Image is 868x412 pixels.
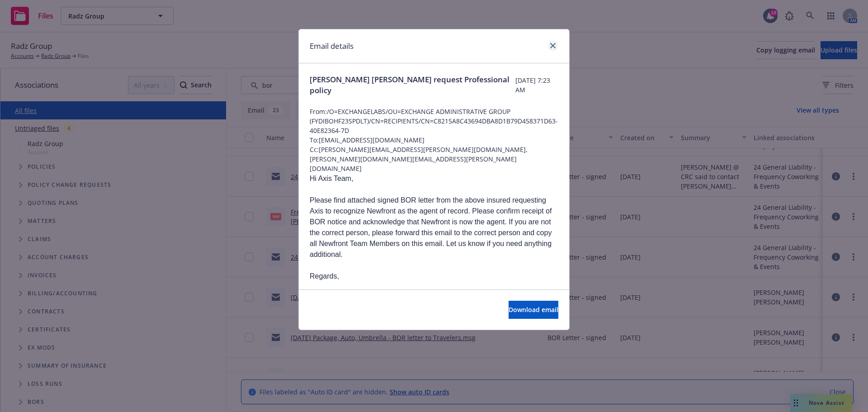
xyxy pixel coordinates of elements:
span: [PERSON_NAME] [PERSON_NAME] request Professional policy [310,74,515,96]
a: close [547,40,558,51]
span: From: /O=EXCHANGELABS/OU=EXCHANGE ADMINISTRATIVE GROUP (FYDIBOHF23SPDLT)/CN=RECIPIENTS/CN=C8215A8... [310,107,558,135]
span: [DATE] 7:23 AM [515,76,558,95]
p: Please find attached signed BOR letter from the above insured requesting Axis to recognize Newfro... [310,195,558,260]
button: Download email [509,301,558,319]
span: Download email [509,305,558,314]
span: Cc: [PERSON_NAME][EMAIL_ADDRESS][PERSON_NAME][DOMAIN_NAME], [PERSON_NAME][DOMAIN_NAME][EMAIL_ADDR... [310,145,558,173]
p: Hi Axis Team, [310,173,558,184]
h1: Email details [310,40,354,52]
span: To: [EMAIL_ADDRESS][DOMAIN_NAME] [310,135,558,145]
p: Regards, [310,271,558,282]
